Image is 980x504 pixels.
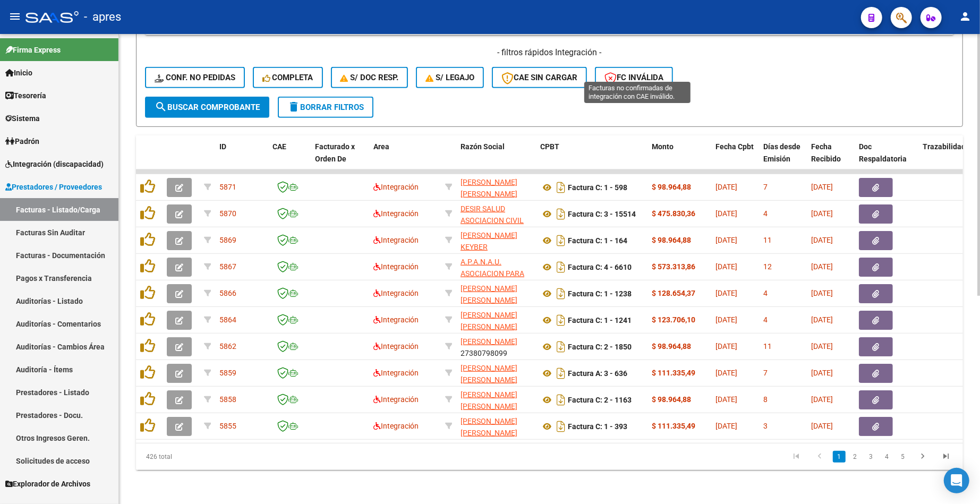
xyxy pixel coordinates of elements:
[568,316,632,324] strong: Factura C: 1 - 1241
[849,451,862,463] a: 2
[219,395,236,404] span: 5858
[272,142,286,151] span: CAE
[568,343,632,351] strong: Factura C: 2 - 1850
[219,236,236,244] span: 5869
[879,448,895,466] li: page 4
[461,284,517,305] span: [PERSON_NAME] [PERSON_NAME]
[554,365,568,382] i: Descargar documento
[652,209,695,218] strong: $ 475.830,36
[652,262,695,271] strong: $ 573.313,86
[652,422,695,430] strong: $ 111.335,49
[715,342,737,351] span: [DATE]
[215,135,268,182] datatable-header-cell: ID
[568,236,627,245] strong: Factura C: 1 - 164
[369,135,441,182] datatable-header-cell: Area
[373,369,419,377] span: Integración
[652,315,695,324] strong: $ 123.706,10
[811,209,833,218] span: [DATE]
[715,262,737,271] span: [DATE]
[373,262,419,271] span: Integración
[461,311,517,331] span: [PERSON_NAME] [PERSON_NAME]
[373,422,419,430] span: Integración
[652,369,695,377] strong: $ 111.335,49
[595,67,673,88] button: FC Inválida
[461,204,524,225] span: DESIR SALUD ASOCIACION CIVIL
[373,289,419,297] span: Integración
[461,337,517,346] span: [PERSON_NAME]
[219,183,236,191] span: 5871
[425,73,474,82] span: S/ legajo
[416,67,484,88] button: S/ legajo
[554,338,568,355] i: Descargar documento
[461,231,517,264] span: [PERSON_NAME] KEYBER [PERSON_NAME]
[287,100,300,113] mat-icon: delete
[501,73,577,82] span: CAE SIN CARGAR
[373,209,419,218] span: Integración
[763,395,768,404] span: 8
[461,283,532,305] div: 27244529351
[959,10,972,23] mat-icon: person
[461,390,517,411] span: [PERSON_NAME] [PERSON_NAME]
[219,209,236,218] span: 5870
[715,369,737,377] span: [DATE]
[811,289,833,297] span: [DATE]
[5,478,90,490] span: Explorador de Archivos
[262,73,313,82] span: Completa
[811,422,833,430] span: [DATE]
[865,451,877,463] a: 3
[268,135,311,182] datatable-header-cell: CAE
[568,263,632,271] strong: Factura C: 4 - 6610
[763,262,772,271] span: 12
[219,315,236,324] span: 5864
[287,102,364,112] span: Borrar Filtros
[5,158,104,170] span: Integración (discapacidad)
[373,315,419,324] span: Integración
[763,209,768,218] span: 4
[554,285,568,302] i: Descargar documento
[5,44,61,56] span: Firma Express
[715,395,737,404] span: [DATE]
[554,206,568,223] i: Descargar documento
[540,142,559,151] span: CPBT
[219,289,236,297] span: 5866
[219,369,236,377] span: 5859
[461,309,532,331] div: 27244529351
[811,262,833,271] span: [DATE]
[461,178,517,199] span: [PERSON_NAME] [PERSON_NAME]
[145,97,269,118] button: Buscar Comprobante
[809,451,830,463] a: go to previous page
[5,181,102,193] span: Prestadores / Proveedores
[461,364,517,385] span: [PERSON_NAME] [PERSON_NAME]
[373,342,419,351] span: Integración
[811,342,833,351] span: [DATE]
[461,389,532,411] div: 27346925405
[715,183,737,191] span: [DATE]
[568,289,632,298] strong: Factura C: 1 - 1238
[253,67,323,88] button: Completa
[461,415,532,438] div: 27281307059
[936,451,956,463] a: go to last page
[652,395,691,404] strong: $ 98.964,88
[831,448,847,466] li: page 1
[715,236,737,244] span: [DATE]
[913,451,933,463] a: go to next page
[652,183,691,191] strong: $ 98.964,88
[373,142,389,151] span: Area
[331,67,408,88] button: S/ Doc Resp.
[219,422,236,430] span: 5855
[568,369,627,378] strong: Factura A: 3 - 636
[461,176,532,199] div: 27395998892
[715,315,737,324] span: [DATE]
[554,259,568,276] i: Descargar documento
[554,391,568,408] i: Descargar documento
[136,443,300,470] div: 426 total
[461,417,517,438] span: [PERSON_NAME] [PERSON_NAME]
[652,142,674,151] span: Monto
[536,135,647,182] datatable-header-cell: CPBT
[461,336,532,358] div: 27380798099
[763,315,768,324] span: 4
[278,97,373,118] button: Borrar Filtros
[715,422,737,430] span: [DATE]
[311,135,369,182] datatable-header-cell: Facturado x Orden De
[763,369,768,377] span: 7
